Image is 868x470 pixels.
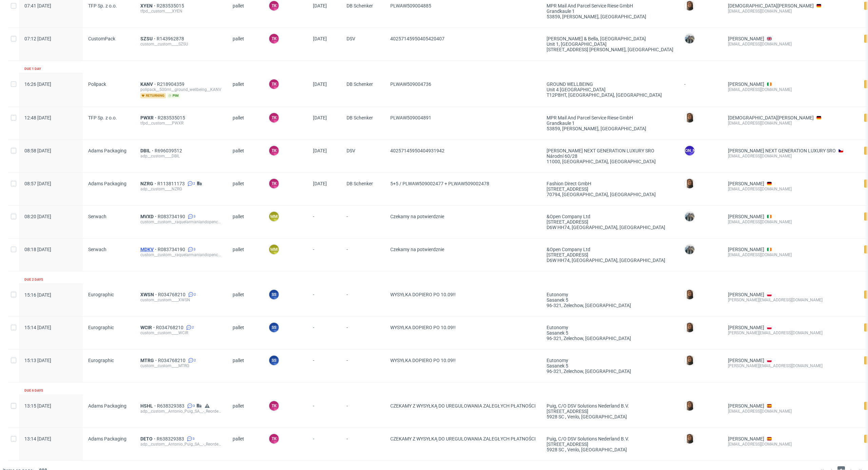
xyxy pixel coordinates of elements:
[390,115,431,120] span: PLWAW509004891
[313,3,327,8] span: [DATE]
[728,297,853,303] div: [PERSON_NAME][EMAIL_ADDRESS][DOMAIN_NAME]
[313,115,327,120] span: [DATE]
[728,8,853,14] div: [EMAIL_ADDRESS][DOMAIN_NAME]
[186,247,196,252] a: 3
[347,403,379,419] span: -
[547,447,673,452] div: 5928 SC , Venlo , [GEOGRAPHIC_DATA]
[88,403,126,409] span: Adams Packaging
[157,403,186,409] a: R638329383
[728,252,853,258] div: [EMAIL_ADDRESS][DOMAIN_NAME]
[140,292,158,297] a: XWSN
[233,325,258,341] span: pallet
[140,363,222,369] div: custom__custom____MTRG
[728,120,853,126] div: [EMAIL_ADDRESS][DOMAIN_NAME]
[269,34,279,43] figcaption: TK
[347,36,379,52] span: DSV
[24,66,41,72] div: Due 1 day
[158,247,186,252] span: R083734190
[547,225,673,230] div: D6W HH74, [GEOGRAPHIC_DATA] , [GEOGRAPHIC_DATA]
[547,115,673,120] div: MPR Mail and Parcel Service Riese GmbH
[157,81,186,87] a: R218904359
[269,79,279,89] figcaption: TK
[155,148,183,153] span: R696039512
[685,146,694,155] figcaption: [PERSON_NAME]
[24,115,51,120] span: 12:48 [DATE]
[547,219,673,225] div: [STREET_ADDRESS]
[194,247,196,252] span: 3
[158,358,187,363] a: R034768210
[347,214,379,230] span: -
[313,81,327,87] span: [DATE]
[728,363,853,369] div: [PERSON_NAME][EMAIL_ADDRESS][DOMAIN_NAME]
[685,113,694,123] img: Angelina Marć
[88,115,117,120] span: TFP Sp. z o.o.
[547,252,673,258] div: [STREET_ADDRESS]
[140,403,157,409] a: HSHL
[347,325,379,341] span: -
[547,41,673,47] div: Unit 1, [GEOGRAPHIC_DATA]
[685,34,694,43] img: Zeniuk Magdalena
[269,356,279,365] figcaption: SS
[347,3,379,19] span: DB Schenker
[140,148,155,153] span: DBIL
[547,258,673,263] div: D6W HH74, [GEOGRAPHIC_DATA] , [GEOGRAPHIC_DATA]
[269,245,279,254] figcaption: MM
[547,303,673,308] div: 96-321, Zelechow , [GEOGRAPHIC_DATA]
[728,409,853,414] div: [EMAIL_ADDRESS][DOMAIN_NAME]
[186,181,195,186] a: 2
[194,214,196,219] span: 3
[186,214,196,219] a: 3
[390,36,445,41] span: 40257145950405420407
[547,325,673,330] div: Eutonomy
[157,36,185,41] span: R143962878
[140,115,158,120] span: PWXR
[88,247,106,252] span: Serwach
[167,93,180,98] span: pim
[547,8,673,14] div: Grandkaule 1
[187,292,196,297] a: 2
[728,3,814,8] a: [DEMOGRAPHIC_DATA][PERSON_NAME]
[186,403,195,409] a: 3
[390,436,536,441] span: CZEKAMY Z WYSYŁKĄ DO UREGULOWANIA ZALEGŁYCH PŁATNOŚCI
[233,403,258,419] span: pallet
[685,212,694,221] img: Zeniuk Magdalena
[547,403,673,409] div: Puig, C/o DSV Solutions Nederland B.V.
[347,247,379,263] span: -
[140,247,158,252] span: MDKV
[685,323,694,332] img: Angelina Marć
[233,3,258,19] span: pallet
[193,403,195,409] span: 3
[728,441,853,447] div: [EMAIL_ADDRESS][DOMAIN_NAME]
[390,247,444,252] span: Czekamy na potwierdznie
[157,181,186,186] a: R113811173
[347,115,379,131] span: DB Schenker
[269,179,279,188] figcaption: TK
[547,436,673,441] div: Puig, C/o DSV Solutions Nederland B.V.
[233,292,258,308] span: pallet
[158,292,187,297] a: R034768210
[24,292,51,298] span: 15:16 [DATE]
[88,3,117,8] span: TFP Sp. z o.o.
[728,115,814,120] a: [DEMOGRAPHIC_DATA][PERSON_NAME]
[547,126,673,131] div: 53859, [PERSON_NAME] , [GEOGRAPHIC_DATA]
[140,36,157,41] a: SZSU
[547,369,673,374] div: 96-321, Zelechow , [GEOGRAPHIC_DATA]
[157,436,185,441] span: R638329383
[547,81,673,87] div: GROUND WELLBEING
[24,36,51,41] span: 07:12 [DATE]
[140,330,222,336] div: custom__custom____WCIR
[140,219,222,225] div: custom__custom__raquelarmaniandopenco__MVXD
[390,181,489,186] span: 5+5 / PLWAW509002477 + PLWAW509002478
[140,441,222,447] div: adp__custom__Antonio_Puig_SA__-_Reorder_of_2_shipping_boxes_2_x_48k__DETO
[685,179,694,188] img: Angelina Marć
[88,36,115,41] span: CustomPack
[233,81,258,98] span: pallet
[685,245,694,254] img: Zeniuk Magdalena
[728,292,764,297] a: [PERSON_NAME]
[269,1,279,11] figcaption: TK
[547,247,673,252] div: &Open Company Ltd
[269,401,279,411] figcaption: TK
